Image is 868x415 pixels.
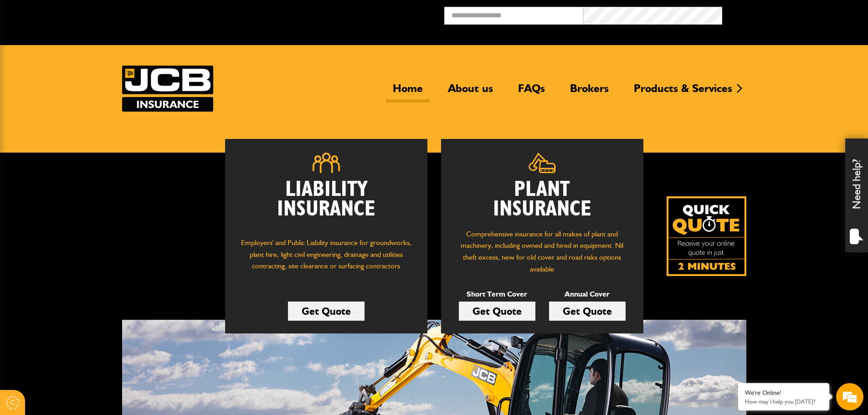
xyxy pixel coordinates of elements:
a: FAQs [511,82,552,102]
p: Short Term Cover [459,288,535,300]
a: Get your insurance quote isn just 2-minutes [667,196,746,276]
h2: Liability Insurance [239,180,414,228]
a: Home [386,82,430,102]
p: Employers' and Public Liability insurance for groundworks, plant hire, light civil engineering, d... [239,237,414,281]
img: JCB Insurance Services logo [122,66,213,112]
a: Brokers [563,82,616,102]
h2: Plant Insurance [455,180,630,219]
a: About us [441,82,500,102]
a: Products & Services [627,82,739,102]
div: We're Online! [745,389,822,397]
div: Need help? [845,138,868,252]
a: Get Quote [459,302,535,321]
p: How may I help you today? [745,398,822,405]
a: Get Quote [549,302,626,321]
p: Comprehensive insurance for all makes of plant and machinery, including owned and hired in equipm... [455,228,630,275]
button: Broker Login [722,7,861,21]
a: JCB Insurance Services [122,66,213,112]
img: Quick Quote [667,196,746,276]
p: Annual Cover [549,288,626,300]
a: Get Quote [288,302,365,321]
